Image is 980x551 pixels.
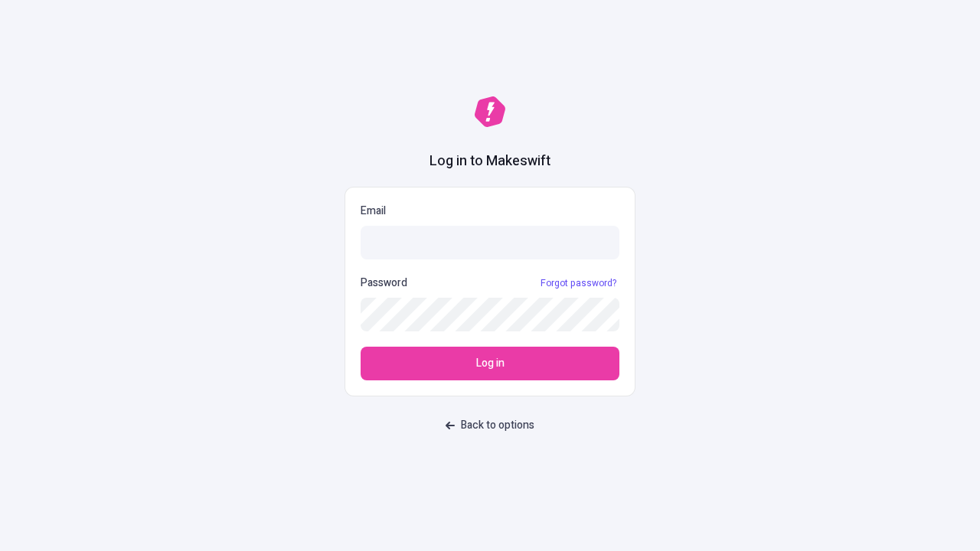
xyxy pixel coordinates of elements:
[476,355,505,372] span: Log in
[361,347,619,380] button: Log in
[361,203,619,220] p: Email
[430,152,550,171] h1: Log in to Makeswift
[461,417,534,434] span: Back to options
[361,275,407,292] p: Password
[361,226,619,259] input: Email
[436,412,544,439] button: Back to options
[537,277,619,289] a: Forgot password?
